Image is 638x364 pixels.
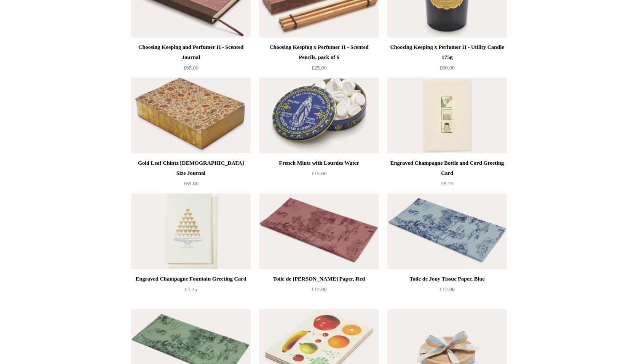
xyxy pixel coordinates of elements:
a: Gold Leaf Chintz [DEMOGRAPHIC_DATA] Size Journal £65.00 [131,158,251,193]
a: Engraved Champagne Bottle and Cord Greeting Card Engraved Champagne Bottle and Cord Greeting Card [387,78,507,153]
a: Gold Leaf Chintz Bible Size Journal Gold Leaf Chintz Bible Size Journal [131,78,251,153]
div: Gold Leaf Chintz [DEMOGRAPHIC_DATA] Size Journal [133,158,249,178]
span: £65.00 [183,180,198,187]
div: Choosing Keeping x Perfumer H - Utility Candle 175g [389,42,505,62]
a: Choosing Keeping and Perfumer H - Scented Journal £65.00 [131,42,251,77]
span: £5.75 [185,286,197,292]
div: Engraved Champagne Fountain Greeting Card [133,274,249,284]
a: Engraved Champagne Fountain Greeting Card £5.75 [131,274,251,308]
span: £5.75 [441,180,453,187]
div: Engraved Champagne Bottle and Cord Greeting Card [389,158,505,178]
img: Toile de Jouy Tissue Paper, Blue [387,193,507,269]
a: Engraved Champagne Bottle and Cord Greeting Card £5.75 [387,158,507,193]
span: £60.00 [440,64,455,71]
div: Toile de [PERSON_NAME] Paper, Red [261,274,377,284]
a: Choosing Keeping x Perfumer H - Utility Candle 175g £60.00 [387,42,507,77]
span: £15.00 [311,170,327,177]
a: Engraved Champagne Fountain Greeting Card Engraved Champagne Fountain Greeting Card [131,193,251,269]
span: £12.00 [311,286,327,292]
span: £25.00 [311,64,327,71]
img: Gold Leaf Chintz Bible Size Journal [131,78,251,153]
div: Choosing Keeping and Perfumer H - Scented Journal [133,42,249,62]
img: French Mints with Lourdes Water [259,78,379,153]
a: Toile de Jouy Tissue Paper, Blue £12.00 [387,274,507,308]
span: £65.00 [183,64,198,71]
a: French Mints with Lourdes Water £15.00 [259,158,379,193]
a: Choosing Keeping x Perfumer H - Scented Pencils, pack of 6 £25.00 [259,42,379,77]
a: Toile de Jouy Tissue Paper, Blue Toile de Jouy Tissue Paper, Blue [387,193,507,269]
div: French Mints with Lourdes Water [261,158,377,168]
img: Engraved Champagne Bottle and Cord Greeting Card [387,78,507,153]
a: French Mints with Lourdes Water French Mints with Lourdes Water [259,78,379,153]
div: Toile de Jouy Tissue Paper, Blue [389,274,505,284]
span: £12.00 [440,286,455,292]
img: Toile de Jouy Tissue Paper, Red [259,193,379,269]
a: Toile de [PERSON_NAME] Paper, Red £12.00 [259,274,379,308]
img: Engraved Champagne Fountain Greeting Card [131,193,251,269]
a: Toile de Jouy Tissue Paper, Red Toile de Jouy Tissue Paper, Red [259,193,379,269]
div: Choosing Keeping x Perfumer H - Scented Pencils, pack of 6 [261,42,377,62]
